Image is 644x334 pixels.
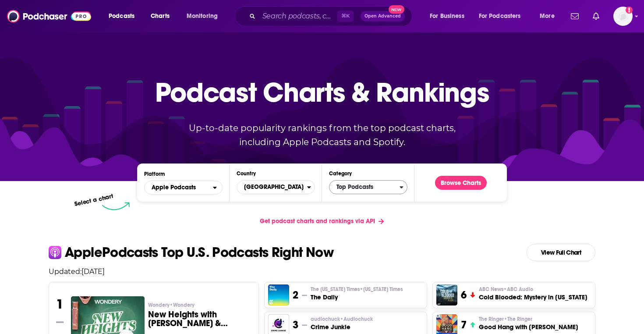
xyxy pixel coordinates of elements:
img: The Daily [268,284,289,306]
span: audiochuck [311,316,373,323]
button: Countries [237,180,315,194]
button: Categories [329,180,407,194]
p: audiochuck • Audiochuck [311,316,373,323]
a: The [US_STATE] Times•[US_STATE] TimesThe Daily [311,286,403,302]
span: • Audiochuck [340,316,373,322]
span: Podcasts [109,10,134,22]
h3: Good Hang with [PERSON_NAME] [479,323,578,331]
div: Search podcasts, credits, & more... [243,6,421,26]
span: • ABC Audio [503,286,533,292]
button: Browse Charts [435,176,487,190]
button: Open AdvancedNew [361,11,405,21]
h3: 2 [293,288,298,302]
span: More [540,10,555,22]
span: ABC News [479,286,533,293]
h3: The Daily [311,293,403,302]
img: User Profile [613,7,633,26]
a: Show notifications dropdown [589,9,603,24]
span: ⌘ K [337,11,354,22]
p: Podcast Charts & Rankings [155,64,489,121]
span: The Ringer [479,316,532,323]
h3: New Heights with [PERSON_NAME] & [PERSON_NAME] [148,310,252,328]
a: Wondery•WonderyNew Heights with [PERSON_NAME] & [PERSON_NAME] [148,302,252,333]
span: The [US_STATE] Times [311,286,403,293]
a: audiochuck•AudiochuckCrime Junkie [311,316,373,331]
span: Top Podcasts [329,180,400,195]
h3: 3 [293,318,298,331]
p: Apple Podcasts Top U.S. Podcasts Right Now [65,245,333,259]
span: • [US_STATE] Times [360,286,403,292]
span: Get podcast charts and rankings via API [260,217,375,225]
h3: 1 [56,296,64,312]
p: Up-to-date popularity rankings from the top podcast charts, including Apple Podcasts and Spotify. [171,121,473,149]
a: ABC News•ABC AudioCold Blooded: Mystery in [US_STATE] [479,286,587,302]
span: [GEOGRAPHIC_DATA] [237,180,307,195]
h3: Cold Blooded: Mystery in [US_STATE] [479,293,587,302]
span: For Business [430,10,464,22]
span: New [389,5,404,14]
a: The Ringer•The RingerGood Hang with [PERSON_NAME] [479,316,578,331]
p: The New York Times • New York Times [311,286,403,293]
h3: 6 [461,288,467,302]
img: select arrow [102,202,130,210]
button: open menu [180,9,229,23]
svg: Add a profile image [626,7,633,14]
a: Get podcast charts and rankings via API [253,210,391,232]
button: open menu [473,9,534,23]
a: Charts [145,9,175,23]
button: open menu [534,9,566,23]
img: Podchaser - Follow, Share and Rate Podcasts [7,8,91,25]
span: Wondery [148,302,195,309]
p: Wondery • Wondery [148,302,252,309]
a: Show notifications dropdown [567,9,582,24]
span: Open Advanced [364,14,401,18]
span: • The Ringer [504,316,532,322]
span: • Wondery [170,302,195,308]
span: Logged in as thomaskoenig [613,7,633,26]
button: open menu [424,9,475,23]
h3: 7 [461,318,467,331]
button: open menu [103,9,146,23]
input: Search podcasts, credits, & more... [259,9,337,23]
p: Select a chart [74,192,114,208]
button: Show profile menu [613,7,633,26]
span: Charts [151,10,170,22]
p: The Ringer • The Ringer [479,316,578,323]
span: For Podcasters [479,10,521,22]
span: Apple Podcasts [152,185,196,191]
a: View Full Chart [527,244,595,261]
span: Monitoring [187,10,218,22]
img: Cold Blooded: Mystery in Alaska [436,284,457,306]
img: apple Icon [49,246,61,259]
p: ABC News • ABC Audio [479,286,587,293]
button: open menu [144,181,223,195]
h2: Platforms [144,181,223,195]
h3: Crime Junkie [311,323,373,331]
p: Updated: [DATE] [42,267,602,276]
